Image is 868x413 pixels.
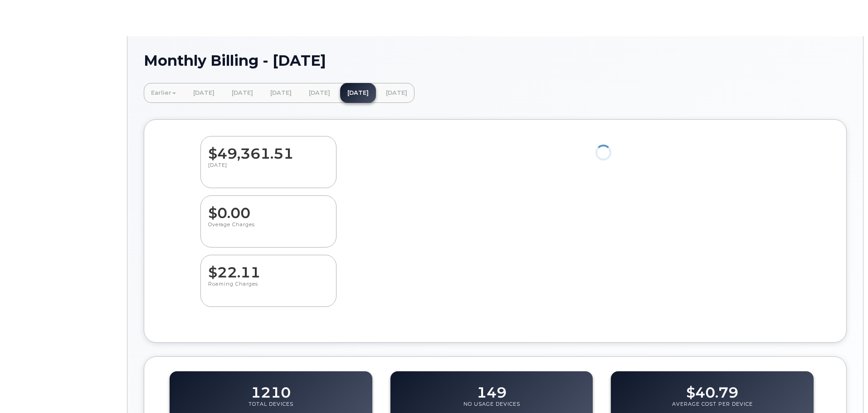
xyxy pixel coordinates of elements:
dd: $0.00 [208,196,329,221]
dd: 1210 [251,375,291,401]
p: Roaming Charges [208,281,329,297]
dd: $49,361.51 [208,136,329,162]
a: [DATE] [340,83,376,103]
p: Overage Charges [208,221,329,238]
a: Earlier [144,83,183,103]
dd: $22.11 [208,255,329,281]
a: [DATE] [302,83,337,103]
a: [DATE] [186,83,222,103]
p: [DATE] [208,162,329,178]
dd: $40.79 [686,375,738,401]
h1: Monthly Billing - [DATE] [144,53,847,68]
a: [DATE] [263,83,299,103]
a: [DATE] [379,83,414,103]
a: [DATE] [224,83,260,103]
dd: 149 [477,375,507,401]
